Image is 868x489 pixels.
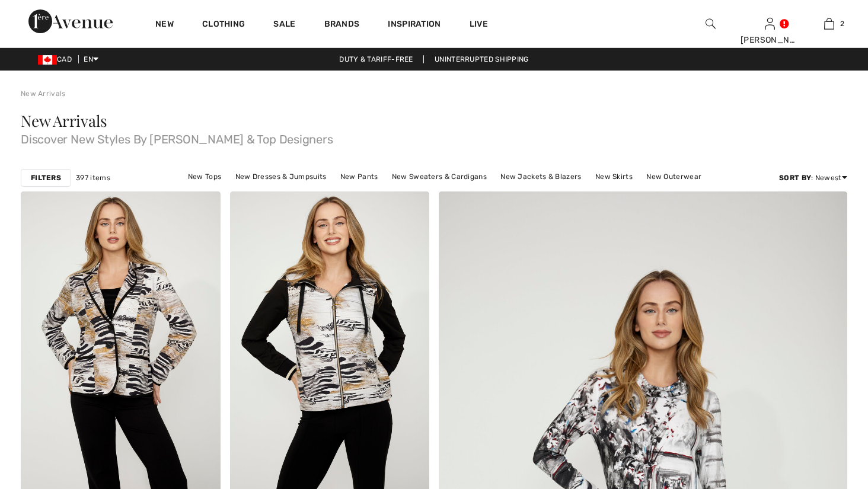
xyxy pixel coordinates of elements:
[182,169,227,184] a: New Tops
[824,204,835,214] img: heart_black_full.svg
[21,110,107,131] span: New Arrivals
[765,17,775,31] img: My Info
[589,169,639,184] a: New Skirts
[76,172,110,183] span: 397 items
[779,174,811,182] strong: Sort By
[470,18,488,30] a: Live
[202,19,245,31] a: Clothing
[840,18,844,29] span: 2
[84,55,98,63] span: EN
[779,172,847,183] div: : Newest
[388,19,441,31] span: Inspiration
[38,55,76,63] span: CAD
[386,169,493,184] a: New Sweaters & Cardigans
[273,19,295,31] a: Sale
[155,19,174,31] a: New
[197,204,208,214] img: heart_black_full.svg
[324,19,360,31] a: Brands
[229,169,333,184] a: New Dresses & Jumpsuits
[21,129,847,145] span: Discover New Styles By [PERSON_NAME] & Top Designers
[494,169,587,184] a: New Jackets & Blazers
[706,17,716,31] img: search the website
[197,468,208,478] img: plus_v2.svg
[406,468,417,478] img: plus_v2.svg
[741,34,799,46] div: [PERSON_NAME]
[406,204,417,214] img: heart_black_full.svg
[28,9,113,33] img: 1ère Avenue
[800,17,858,31] a: 2
[21,90,66,98] a: New Arrivals
[824,17,834,31] img: My Bag
[334,169,384,184] a: New Pants
[765,18,775,29] a: Sign In
[38,55,57,65] img: Canadian Dollar
[31,172,61,183] strong: Filters
[640,169,707,184] a: New Outerwear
